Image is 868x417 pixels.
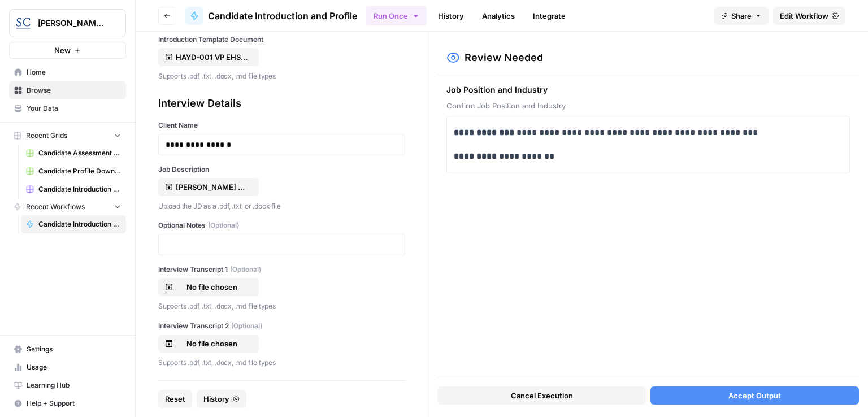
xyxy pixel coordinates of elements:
[203,393,229,405] span: History
[38,219,121,229] span: Candidate Introduction and Profile
[437,386,646,405] button: Cancel Execution
[158,220,405,231] label: Optional Notes
[9,376,126,394] a: Learning Hub
[38,184,121,194] span: Candidate Introduction Download Sheet
[208,9,357,23] span: Candidate Introduction and Profile
[158,178,259,196] button: [PERSON_NAME] EHS Recruitment Profile.pdf
[511,390,573,401] span: Cancel Execution
[158,390,192,408] button: Reset
[158,48,259,66] button: HAYD-001 VP EHS Candidate Introduction Template.docx
[27,344,121,354] span: Settings
[780,10,828,21] span: Edit Workflow
[158,201,405,212] p: Upload the JD as a .pdf, .txt, or .docx file
[366,6,427,25] button: Run Once
[9,358,126,376] a: Usage
[21,162,126,180] a: Candidate Profile Download Sheet
[158,95,405,111] div: Interview Details
[208,220,239,231] span: (Optional)
[9,42,126,59] button: New
[185,7,357,25] a: Candidate Introduction and Profile
[21,215,126,233] a: Candidate Introduction and Profile
[158,120,405,131] label: Client Name
[9,9,126,37] button: Workspace: Stanton Chase Nashville
[9,81,126,99] a: Browse
[158,335,259,353] button: No file chosen
[27,103,121,114] span: Your Data
[38,166,121,176] span: Candidate Profile Download Sheet
[714,7,769,25] button: Share
[54,45,71,56] span: New
[176,338,248,349] p: No file chosen
[465,50,543,66] h2: Review Needed
[9,340,126,358] a: Settings
[13,13,33,33] img: Stanton Chase Nashville Logo
[158,321,405,331] label: Interview Transcript 2
[38,148,121,158] span: Candidate Assessment Download Sheet
[27,380,121,390] span: Learning Hub
[21,180,126,198] a: Candidate Introduction Download Sheet
[9,198,126,215] button: Recent Workflows
[21,144,126,162] a: Candidate Assessment Download Sheet
[9,127,126,144] button: Recent Grids
[27,67,121,77] span: Home
[158,278,259,296] button: No file chosen
[176,181,248,193] p: [PERSON_NAME] EHS Recruitment Profile.pdf
[176,51,248,63] p: HAYD-001 VP EHS Candidate Introduction Template.docx
[446,100,850,111] span: Confirm Job Position and Industry
[728,390,781,401] span: Accept Output
[431,7,471,25] a: History
[158,71,405,82] p: Supports .pdf, .txt, .docx, .md file types
[158,164,405,175] label: Job Description
[731,10,752,21] span: Share
[526,7,572,25] a: Integrate
[158,301,405,312] p: Supports .pdf, .txt, .docx, .md file types
[27,362,121,372] span: Usage
[230,264,261,275] span: (Optional)
[773,7,845,25] a: Edit Workflow
[9,394,126,412] button: Help + Support
[650,386,859,405] button: Accept Output
[158,357,405,368] p: Supports .pdf, .txt, .docx, .md file types
[26,202,85,212] span: Recent Workflows
[197,390,246,408] button: History
[158,264,405,275] label: Interview Transcript 1
[158,34,405,45] label: Introduction Template Document
[9,99,126,118] a: Your Data
[231,321,262,331] span: (Optional)
[176,281,248,293] p: No file chosen
[9,63,126,81] a: Home
[27,398,121,409] span: Help + Support
[475,7,522,25] a: Analytics
[165,393,185,405] span: Reset
[26,131,67,141] span: Recent Grids
[38,18,106,29] span: [PERSON_NAME] [GEOGRAPHIC_DATA]
[27,85,121,95] span: Browse
[446,84,850,95] span: Job Position and Industry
